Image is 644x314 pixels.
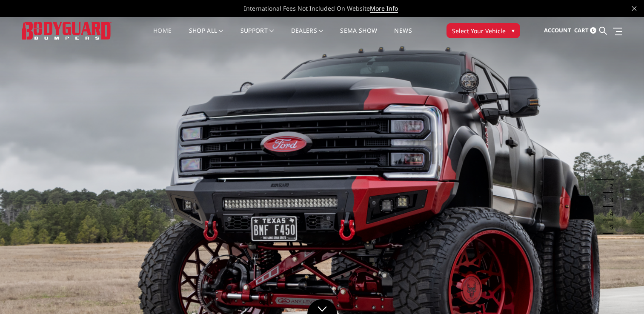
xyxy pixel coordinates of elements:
button: 4 of 5 [605,207,613,220]
a: Click to Down [307,299,337,314]
a: shop all [189,28,223,44]
span: Account [544,26,571,34]
a: News [394,28,412,44]
button: Select Your Vehicle [447,23,520,38]
span: ▾ [512,26,515,35]
button: 3 of 5 [605,193,613,207]
a: More Info [370,4,398,13]
button: 2 of 5 [605,180,613,193]
a: Cart 0 [574,19,596,42]
span: Select Your Vehicle [452,26,506,35]
a: Dealers [291,28,323,44]
a: SEMA Show [340,28,377,44]
button: 1 of 5 [605,166,613,180]
img: BODYGUARD BUMPERS [22,22,112,39]
button: 5 of 5 [605,220,613,234]
span: 0 [590,27,596,34]
a: Account [544,19,571,42]
a: Support [240,28,274,44]
span: Cart [574,26,589,34]
a: Home [153,28,172,44]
